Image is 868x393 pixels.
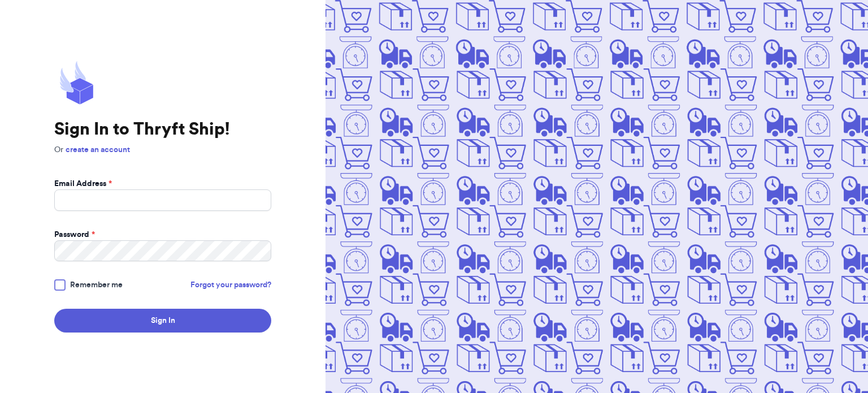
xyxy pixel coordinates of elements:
[190,279,271,291] a: Forgot your password?
[54,144,271,156] p: Or
[66,146,130,154] a: create an account
[54,229,95,240] label: Password
[54,309,271,332] button: Sign In
[70,279,123,291] span: Remember me
[54,119,271,140] h1: Sign In to Thryft Ship!
[54,178,112,189] label: Email Address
